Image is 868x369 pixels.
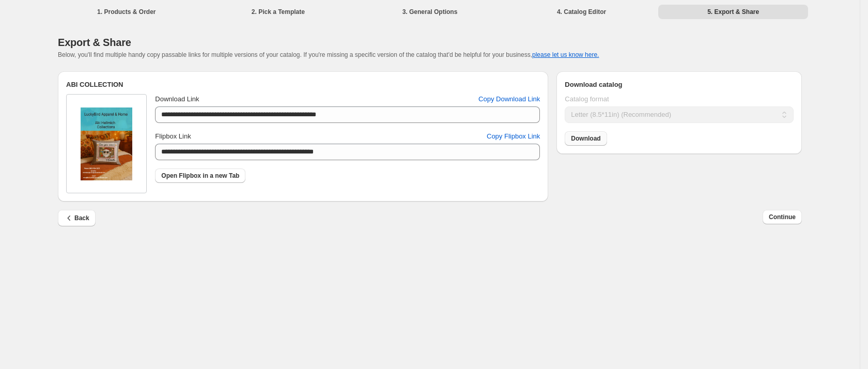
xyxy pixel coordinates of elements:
[532,51,599,58] button: please let us know here.
[565,131,607,146] a: Download
[472,91,546,107] button: Copy Download Link
[161,172,239,180] span: Open Flipbox in a new Tab
[66,80,540,90] h2: ABI COLLECTION
[64,213,89,223] span: Back
[58,210,96,226] button: Back
[481,128,546,145] button: Copy Flipbox Link
[155,95,199,103] span: Download Link
[81,107,132,180] img: thumbImage
[58,37,131,48] span: Export & Share
[478,94,540,104] span: Copy Download Link
[155,132,191,140] span: Flipbox Link
[58,51,599,58] span: Below, you'll find multiple handy copy passable links for multiple versions of your catalog. If y...
[487,131,540,142] span: Copy Flipbox Link
[565,80,794,90] h2: Download catalog
[769,213,796,221] span: Continue
[763,210,802,224] button: Continue
[571,134,600,143] span: Download
[155,168,245,183] a: Open Flipbox in a new Tab
[565,95,609,103] span: Catalog format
